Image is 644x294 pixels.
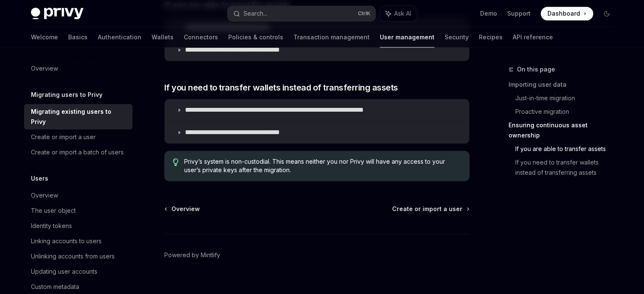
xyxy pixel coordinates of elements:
[394,9,411,18] span: Ask AI
[24,249,133,264] a: Unlinking accounts from users
[380,27,434,47] a: User management
[445,27,469,47] a: Security
[31,267,97,277] div: Updating user accounts
[31,147,124,157] div: Create or import a batch of users
[31,251,115,261] div: Unlinking accounts from users
[24,61,133,76] a: Overview
[515,156,620,179] a: If you need to transfer wallets instead of transferring assets
[507,9,531,18] a: Support
[98,27,141,47] a: Authentication
[152,27,174,47] a: Wallets
[509,118,620,142] a: Ensuring continuous asset ownership
[31,236,102,246] div: Linking accounts to users
[547,9,580,18] span: Dashboard
[517,64,555,74] span: On this page
[541,7,593,20] a: Dashboard
[24,188,133,203] a: Overview
[31,206,76,216] div: The user object
[479,27,503,47] a: Recipes
[480,9,497,18] a: Demo
[165,205,200,213] a: Overview
[228,27,283,47] a: Policies & controls
[31,190,58,201] div: Overview
[24,129,133,145] a: Create or import a user
[171,205,200,213] span: Overview
[31,221,72,231] div: Identity tokens
[68,27,88,47] a: Basics
[24,203,133,218] a: The user object
[31,8,83,19] img: dark logo
[515,142,620,156] a: If you are able to transfer assets
[164,82,398,93] span: If you need to transfer wallets instead of transferring assets
[24,234,133,249] a: Linking accounts to users
[24,104,133,129] a: Migrating existing users to Privy
[31,63,58,74] div: Overview
[164,251,220,259] a: Powered by Mintlify
[515,91,620,105] a: Just-in-time migration
[509,78,620,91] a: Importing user data
[31,282,79,292] div: Custom metadata
[31,27,58,47] a: Welcome
[31,173,48,184] h5: Users
[392,205,469,213] a: Create or import a user
[24,264,133,279] a: Updating user accounts
[243,8,267,19] div: Search...
[31,107,127,127] div: Migrating existing users to Privy
[31,132,96,142] div: Create or import a user
[24,145,133,160] a: Create or import a batch of users
[31,90,102,100] h5: Migrating users to Privy
[184,157,461,174] span: Privy’s system is non-custodial. This means neither you nor Privy will have any access to your us...
[173,158,179,166] svg: Tip
[600,7,614,20] button: Toggle dark mode
[24,218,133,234] a: Identity tokens
[358,10,370,17] span: Ctrl K
[392,205,462,213] span: Create or import a user
[513,27,553,47] a: API reference
[515,105,620,118] a: Proactive migration
[184,27,218,47] a: Connectors
[380,6,417,21] button: Ask AI
[293,27,370,47] a: Transaction management
[227,6,376,21] button: Search...CtrlK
